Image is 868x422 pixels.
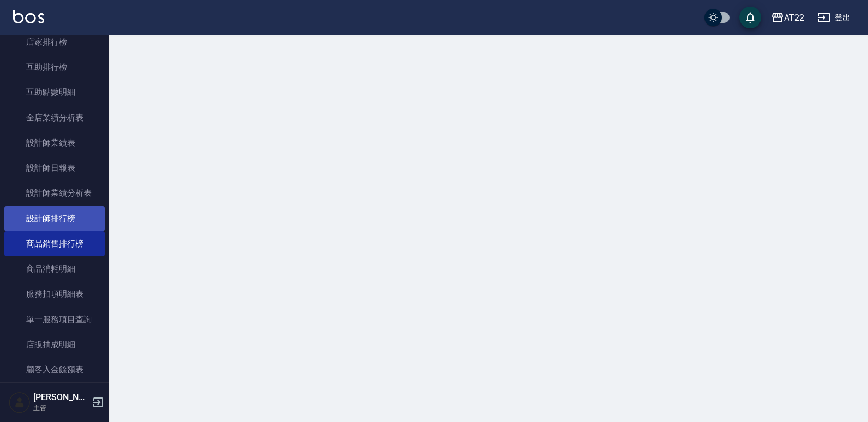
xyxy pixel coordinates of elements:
a: 互助排行榜 [4,55,105,80]
a: 設計師排行榜 [4,206,105,231]
img: Logo [13,10,44,23]
a: 設計師業績表 [4,130,105,155]
a: 全店業績分析表 [4,105,105,130]
a: 設計師業績分析表 [4,180,105,206]
h5: [PERSON_NAME] [33,392,89,403]
button: AT22 [767,7,809,29]
a: 商品消耗明細 [4,256,105,281]
button: save [739,7,761,28]
button: 登出 [813,8,855,28]
div: AT22 [784,11,804,25]
a: 服務扣項明細表 [4,281,105,306]
a: 設計師日報表 [4,155,105,180]
p: 主管 [33,403,89,413]
a: 單一服務項目查詢 [4,307,105,332]
a: 互助點數明細 [4,80,105,105]
img: Person [9,391,31,413]
a: 商品銷售排行榜 [4,231,105,256]
a: 店販抽成明細 [4,332,105,357]
a: 店家排行榜 [4,29,105,55]
a: 顧客入金餘額表 [4,357,105,382]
